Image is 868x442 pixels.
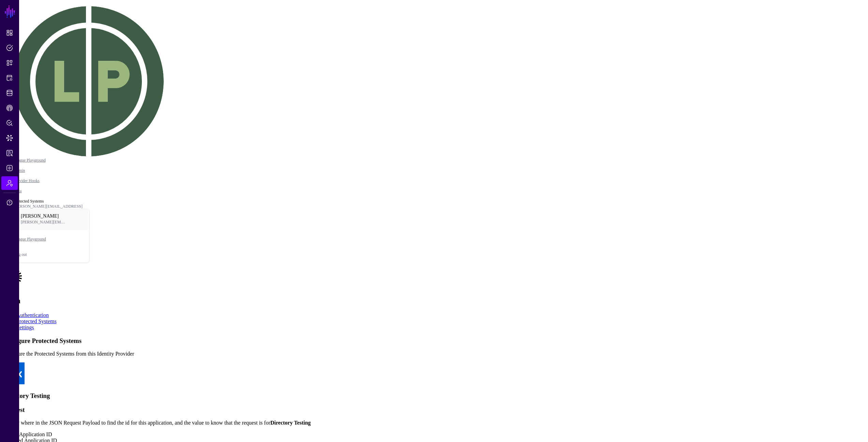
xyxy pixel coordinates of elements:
div: / [14,194,854,199]
h3: Request [3,406,865,414]
p: Configure the Protected Systems from this Identity Provider [3,351,865,357]
a: Protected Systems [16,318,57,324]
a: League Playground [14,228,89,250]
span: Reports [6,150,13,156]
div: Log out [14,252,89,257]
span: Protected Systems [6,74,13,81]
span: League Playground [14,237,69,242]
a: Data Lens [1,131,18,145]
a: Admin [14,168,25,173]
span: Dashboard [6,29,13,36]
span: Policy Lens [6,120,13,126]
label: Path to Application ID [3,431,52,437]
a: League Playground [14,158,46,163]
span: CAEP Hub [6,105,13,111]
a: Logs [1,161,18,175]
a: Authentication [16,312,49,318]
div: / [14,163,854,168]
a: Policies [1,41,18,55]
a: Snippets [1,56,18,70]
span: Data Lens [6,135,13,141]
span: Snippets [6,59,13,66]
span: Support [6,199,13,206]
h2: Okta [3,296,865,305]
a: SGNL [4,4,16,19]
h3: Configure Protected Systems [3,337,865,345]
p: Specify where in the JSON Request Payload to find the id for this application, and the value to k... [3,420,865,426]
a: Admin [1,176,18,190]
span: Identity Data Fabric [6,89,13,96]
a: Protected Systems [1,71,18,85]
strong: Protected Systems [14,199,44,204]
a: Reports [1,146,18,160]
strong: Directory Testing [270,420,311,426]
a: Policy Lens [1,116,18,130]
span: Policies [6,44,13,51]
span: [PERSON_NAME] [21,213,67,219]
a: Dashboard [1,26,18,40]
a: Provider Hooks [14,178,40,183]
div: [PERSON_NAME][EMAIL_ADDRESS] [14,204,89,209]
span: Admin [6,180,13,187]
a: Settings [16,324,34,330]
a: CAEP Hub [1,101,18,115]
a: Identity Data Fabric [1,86,18,100]
span: Logs [6,165,13,171]
h3: Directory Testing [3,392,865,400]
span: [PERSON_NAME][EMAIL_ADDRESS] [21,220,67,225]
div: / [14,173,854,178]
div: / [14,183,854,189]
img: svg+xml;base64,PHN2ZyB3aWR0aD0iNDQwIiBoZWlnaHQ9IjQ0MCIgdmlld0JveD0iMCAwIDQ0MCA0NDAiIGZpbGw9Im5vbm... [14,6,164,156]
